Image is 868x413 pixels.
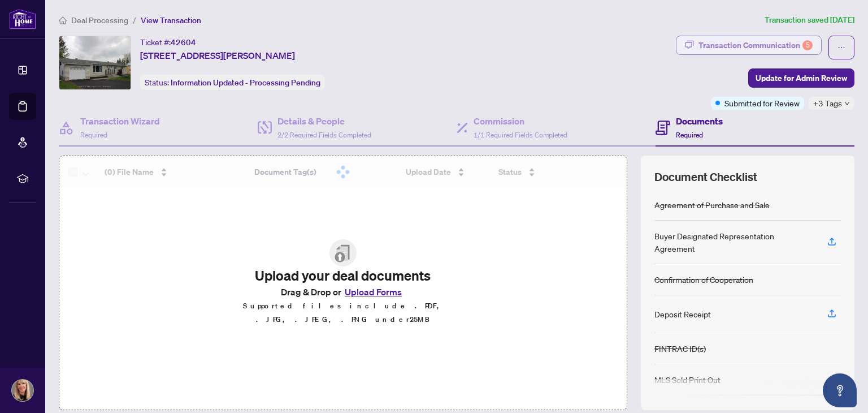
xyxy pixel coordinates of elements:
[756,69,847,87] span: Update for Admin Review
[698,36,813,54] div: Transaction Communication
[71,15,128,25] span: Deal Processing
[823,373,857,407] button: Open asap
[654,199,770,211] div: Agreement of Purchase and Sale
[59,16,67,24] span: home
[474,131,567,139] span: 1/1 Required Fields Completed
[676,36,822,55] button: Transaction Communication5
[140,36,196,49] div: Ticket #:
[654,273,753,286] div: Confirmation of Cooperation
[277,131,371,139] span: 2/2 Required Fields Completed
[654,169,757,185] span: Document Checklist
[140,75,325,90] div: Status:
[341,285,405,299] button: Upload Forms
[474,114,567,128] h4: Commission
[654,373,721,386] div: MLS Sold Print Out
[676,131,703,139] span: Required
[80,114,160,128] h4: Transaction Wizard
[765,14,854,27] article: Transaction saved [DATE]
[281,285,405,299] span: Drag & Drop or
[9,8,36,29] img: logo
[140,49,295,62] span: [STREET_ADDRESS][PERSON_NAME]
[80,131,107,139] span: Required
[224,299,462,326] p: Supported files include .PDF, .JPG, .JPEG, .PNG under 25 MB
[676,114,723,128] h4: Documents
[813,97,842,110] span: +3 Tags
[133,14,136,27] li: /
[171,37,196,48] span: 42604
[277,114,371,128] h4: Details & People
[724,97,800,109] span: Submitted for Review
[141,15,201,25] span: View Transaction
[12,380,33,401] img: Profile Icon
[215,230,471,335] span: File UploadUpload your deal documentsDrag & Drop orUpload FormsSupported files include .PDF, .JPG...
[329,239,357,266] img: File Upload
[59,36,131,89] img: IMG-X12143898_1.jpg
[748,68,854,88] button: Update for Admin Review
[654,230,814,255] div: Buyer Designated Representation Agreement
[802,40,813,50] div: 5
[837,44,845,51] span: ellipsis
[654,308,711,320] div: Deposit Receipt
[171,78,320,88] span: Information Updated - Processing Pending
[654,342,706,355] div: FINTRAC ID(s)
[224,266,462,285] h2: Upload your deal documents
[844,101,850,106] span: down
